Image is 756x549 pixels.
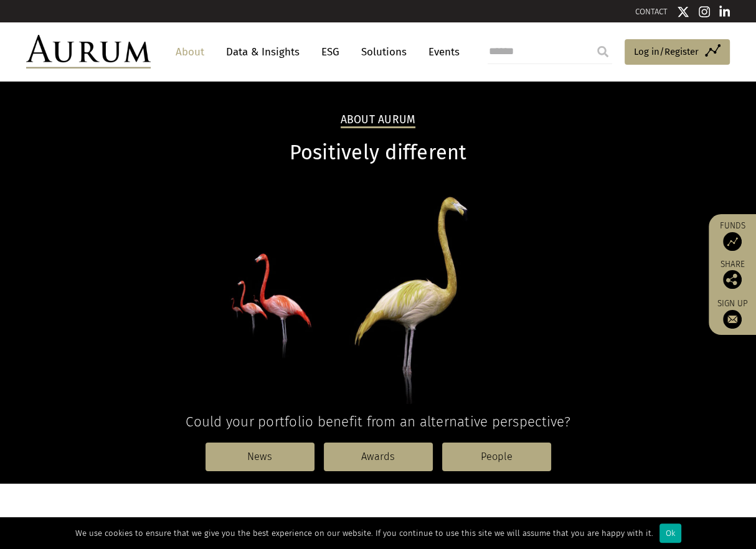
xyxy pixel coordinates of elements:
input: Submit [590,39,615,64]
a: Awards [324,443,433,471]
img: Sign up to our newsletter [723,310,742,329]
a: Data & Insights [220,40,306,63]
img: Twitter icon [677,6,689,18]
img: Instagram icon [699,6,710,18]
h5: What we do [346,515,410,532]
img: Aurum [26,35,151,68]
h2: About Aurum [341,113,416,128]
a: News [206,443,314,471]
img: Access Funds [723,232,742,251]
a: Events [422,40,460,63]
div: Ok [659,523,681,543]
div: Share [715,260,750,289]
img: Linkedin icon [719,6,730,18]
a: People [442,443,551,471]
h1: Positively different [26,141,730,165]
a: CONTACT [635,7,668,16]
img: Share this post [723,270,742,289]
span: Log in/Register [634,44,699,59]
a: Solutions [355,40,413,63]
a: ESG [315,40,346,63]
a: Sign up [715,298,750,329]
a: Log in/Register [625,39,730,65]
h4: Could your portfolio benefit from an alternative perspective? [26,413,730,430]
a: About [169,40,210,63]
a: Funds [715,220,750,251]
